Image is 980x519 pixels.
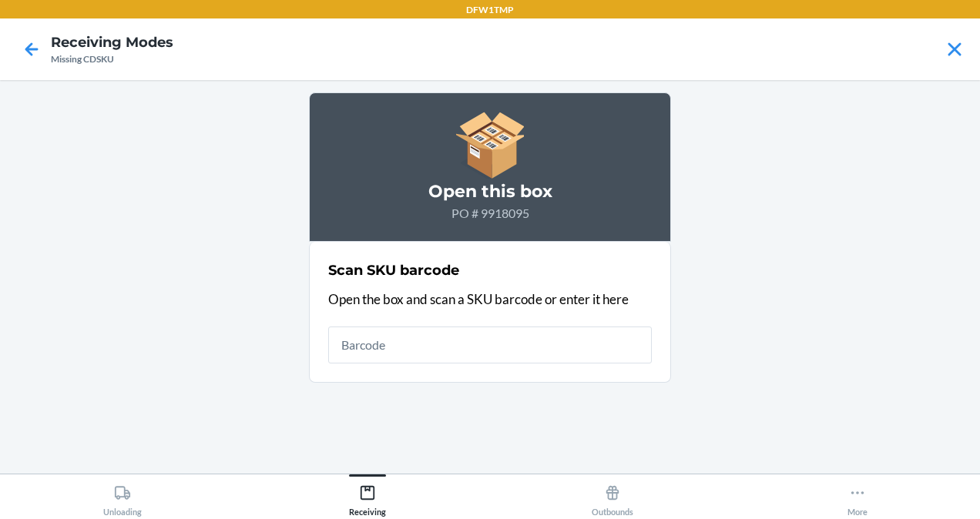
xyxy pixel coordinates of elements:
p: DFW1TMP [466,3,514,17]
div: Outbounds [592,478,633,517]
h4: Receiving Modes [51,32,173,52]
div: Missing CDSKU [51,52,173,66]
div: More [847,478,868,517]
p: PO # 9918095 [328,204,652,223]
div: Unloading [103,478,142,517]
h3: Open this box [328,179,652,204]
button: Receiving [245,474,490,517]
button: Outbounds [490,474,735,517]
button: More [735,474,980,517]
div: Receiving [349,478,386,517]
h2: Scan SKU barcode [328,260,459,280]
p: Open the box and scan a SKU barcode or enter it here [328,290,652,310]
input: Barcode [328,326,652,363]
